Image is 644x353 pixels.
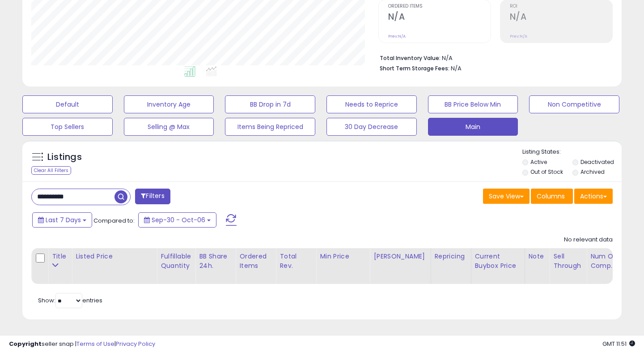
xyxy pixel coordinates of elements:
small: Prev: N/A [388,34,406,39]
div: Listed Price [76,252,153,261]
small: Prev: N/A [510,34,527,39]
div: Fulfillable Quantity [161,252,191,271]
button: BB Price Below Min [428,95,518,113]
b: Short Term Storage Fees: [380,65,449,72]
div: Clear All Filters [31,166,71,175]
label: Deactivated [580,158,614,166]
button: Non Competitive [529,95,619,113]
button: Needs to Reprice [326,95,417,113]
button: Sep-30 - Oct-06 [138,212,216,228]
div: Note [529,252,546,261]
span: Last 7 Days [46,215,81,224]
span: Compared to: [93,216,135,225]
span: N/A [451,64,462,73]
span: ROI [510,4,612,9]
p: Listing States: [522,148,622,156]
div: Ordered Items [239,252,272,271]
button: 30 Day Decrease [326,118,417,136]
button: Inventory Age [124,95,214,113]
h2: N/A [388,12,491,24]
span: Show: entries [38,296,102,305]
label: Active [530,158,547,166]
span: Ordered Items [388,4,491,9]
button: Default [22,95,113,113]
button: Actions [574,189,613,204]
button: Last 7 Days [32,212,92,228]
label: Out of Stock [530,168,563,176]
label: Archived [580,168,605,176]
button: Filters [135,189,170,204]
a: Privacy Policy [116,340,155,348]
div: Sell Through [553,252,583,271]
div: BB Share 24h. [199,252,232,271]
li: N/A [380,52,606,63]
span: Columns [537,192,565,201]
div: [PERSON_NAME] [373,252,427,261]
button: Save View [483,189,530,204]
button: Main [428,118,518,136]
a: Terms of Use [76,340,114,348]
button: BB Drop in 7d [225,95,315,113]
div: Num of Comp. [590,252,623,271]
div: Total Rev. [280,252,312,271]
button: Items Being Repriced [225,118,315,136]
div: No relevant data [564,236,613,244]
b: Total Inventory Value: [380,54,441,62]
strong: Copyright [9,340,42,348]
div: Title [52,252,68,261]
div: Min Price [320,252,366,261]
h2: N/A [510,12,612,24]
div: seller snap | | [9,340,155,349]
button: Selling @ Max [124,118,214,136]
button: Top Sellers [22,118,113,136]
div: Repricing [435,252,467,261]
div: Current Buybox Price [475,252,521,271]
button: Columns [531,189,573,204]
span: 2025-10-14 11:51 GMT [602,340,635,348]
span: Sep-30 - Oct-06 [152,215,205,224]
h5: Listings [47,151,82,164]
